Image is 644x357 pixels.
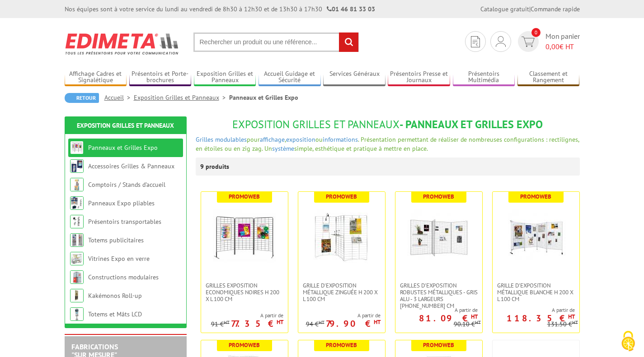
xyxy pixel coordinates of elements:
div: | [480,5,580,14]
a: Totems publicitaires [88,236,144,244]
a: Panneaux Expo pliables [88,199,155,207]
img: Kakémonos Roll-up [70,289,84,302]
a: système [272,144,294,153]
p: 79.90 € [326,321,381,326]
li: Panneaux et Grilles Expo [229,93,298,102]
p: 9 produits [200,158,234,176]
a: Présentoirs Multimédia [453,70,515,85]
span: Mon panier [545,31,580,52]
a: Catalogue gratuit [480,5,529,13]
span: Exposition Grilles et Panneaux [232,117,400,131]
span: Grille d'exposition métallique Zinguée H 200 x L 100 cm [303,282,381,302]
p: 90.10 € [454,321,481,328]
span: 0,00 [545,42,559,51]
span: € HT [545,42,580,52]
a: Comptoirs / Stands d'accueil [88,181,165,189]
span: A partir de [306,312,381,319]
span: 0 [531,28,541,37]
b: Promoweb [423,193,454,200]
sup: HT [572,319,578,325]
span: A partir de [493,306,575,314]
img: Cookies (fenêtre modale) [617,330,639,352]
a: Commande rapide [531,5,580,13]
a: Grilles Exposition Economiques Noires H 200 x L 100 cm [201,282,288,302]
img: Grilles d'exposition robustes métalliques - gris alu - 3 largeurs 70-100-120 cm [407,205,470,269]
img: devis rapide [471,36,480,47]
span: pour , ou . Présentation permettant de réaliser de nombreuses configurations : rectilignes, en ét... [196,135,579,153]
img: Panneaux et Grilles Expo [70,141,84,154]
span: Grille d'exposition métallique blanche H 200 x L 100 cm [497,282,575,302]
input: rechercher [339,32,358,52]
sup: HT [277,318,283,326]
img: Grilles Exposition Economiques Noires H 200 x L 100 cm [213,205,276,269]
sup: HT [224,319,230,325]
p: 91 € [211,321,230,328]
sup: HT [374,318,381,326]
a: Présentoirs transportables [88,218,161,226]
sup: HT [568,313,575,320]
img: Grille d'exposition métallique blanche H 200 x L 100 cm [504,205,568,269]
sup: HT [471,313,478,320]
a: Présentoirs Presse et Journaux [388,70,450,85]
p: 81.09 € [419,315,478,321]
sup: HT [319,319,324,325]
p: 77.35 € [231,321,283,326]
input: Rechercher un produit ou une référence... [193,32,359,52]
a: Constructions modulaires [88,273,159,281]
span: A partir de [395,306,478,314]
a: Grille d'exposition métallique blanche H 200 x L 100 cm [493,282,579,302]
img: Accessoires Grilles & Panneaux [70,159,84,173]
a: Grilles [196,135,213,144]
img: devis rapide [496,36,506,47]
b: Promoweb [229,341,260,349]
img: Grille d'exposition métallique Zinguée H 200 x L 100 cm [310,205,373,269]
button: Cookies (fenêtre modale) [612,326,644,357]
a: affichage [260,135,285,144]
span: Grilles d'exposition robustes métalliques - gris alu - 3 largeurs [PHONE_NUMBER] cm [400,282,478,309]
img: Comptoirs / Stands d'accueil [70,178,84,191]
a: Vitrines Expo en verre [88,255,150,263]
img: Présentoirs transportables [70,215,84,228]
a: Exposition Grilles et Panneaux [194,70,256,85]
a: Exposition Grilles et Panneaux [77,121,174,130]
a: Kakémonos Roll-up [88,292,142,300]
strong: 01 46 81 33 03 [327,5,375,13]
a: Panneaux et Grilles Expo [88,144,158,152]
a: Accueil [104,93,134,102]
p: 118.35 € [507,315,575,321]
img: Edimeta [65,27,180,60]
img: Vitrines Expo en verre [70,252,84,265]
p: 94 € [306,321,324,328]
img: Totems et Mâts LCD [70,307,84,321]
a: Présentoirs et Porte-brochures [129,70,192,85]
img: Totems publicitaires [70,233,84,247]
img: devis rapide [522,37,535,47]
a: Services Généraux [323,70,385,85]
a: Grilles d'exposition robustes métalliques - gris alu - 3 largeurs [PHONE_NUMBER] cm [395,282,482,309]
a: Grille d'exposition métallique Zinguée H 200 x L 100 cm [298,282,385,302]
a: exposition [286,135,315,144]
span: Grilles Exposition Economiques Noires H 200 x L 100 cm [206,282,283,302]
a: Classement et Rangement [517,70,580,85]
p: 131.50 € [547,321,578,328]
b: Promoweb [423,341,454,349]
b: Promoweb [520,193,551,200]
a: Affichage Cadres et Signalétique [65,70,127,85]
a: modulables [215,135,247,144]
img: Constructions modulaires [70,270,84,284]
a: Totems et Mâts LCD [88,310,142,318]
b: Promoweb [229,193,260,200]
a: Retour [65,93,99,103]
img: Panneaux Expo pliables [70,196,84,210]
div: Nos équipes sont à votre service du lundi au vendredi de 8h30 à 12h30 et de 13h30 à 17h30 [65,5,375,14]
a: devis rapide 0 Mon panier 0,00€ HT [516,31,580,52]
h1: - Panneaux et Grilles Expo [196,119,580,130]
span: A partir de [211,312,283,319]
b: Promoweb [326,193,357,200]
a: Accueil Guidage et Sécurité [259,70,321,85]
a: Exposition Grilles et Panneaux [134,93,229,102]
a: informations [323,135,358,144]
b: Promoweb [326,341,357,349]
sup: HT [475,319,481,325]
a: Accessoires Grilles & Panneaux [88,162,174,170]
